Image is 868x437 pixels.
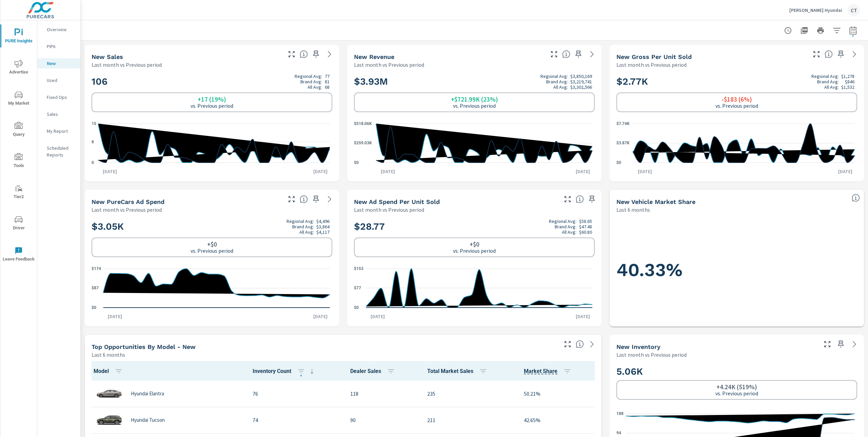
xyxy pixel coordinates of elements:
[325,74,330,79] p: 77
[427,390,513,398] p: 235
[354,53,394,60] h5: New Revenue
[286,194,297,205] button: Make Fullscreen
[616,198,695,205] h5: New Vehicle Market Share
[253,416,339,424] p: 74
[616,366,857,377] h2: 5.06K
[316,224,330,229] p: $3,864
[2,247,35,263] span: Leave Feedback
[300,79,322,84] p: Brand Avg:
[354,61,424,69] p: Last month vs Previous period
[354,74,595,90] h2: $3.93M
[546,79,568,84] p: Brand Avg:
[47,43,75,50] p: PIPA
[835,339,846,350] span: Save this to your personalized report
[92,121,96,126] text: 15
[37,58,80,68] div: New
[579,218,592,224] p: $58.65
[549,218,576,224] p: Regional Avg:
[824,84,839,90] p: All Avg:
[309,313,332,320] p: [DATE]
[292,224,314,229] p: Brand Avg:
[616,411,624,416] text: 188
[0,20,37,270] div: nav menu
[616,61,687,69] p: Last month vs Previous period
[37,41,80,51] div: PIPA
[103,313,127,320] p: [DATE]
[92,218,332,235] h2: $3.05K
[797,24,811,37] button: "Export Report to PDF"
[300,50,308,58] span: Number of vehicles sold by the dealership over the selected date range. [Source: This data is sou...
[37,24,80,35] div: Overview
[350,367,398,375] span: Dealer Sales
[722,96,752,103] h6: -$183 (6%)
[92,160,94,165] text: 0
[47,60,75,67] p: New
[524,367,557,375] span: Model sales / Total Market Sales. [Market = within dealer PMA (or 60 miles if no PMA is defined) ...
[37,92,80,102] div: Fixed Ops
[2,28,35,45] span: PURE Insights
[841,74,854,79] p: $1,278
[562,339,573,350] button: Make Fullscreen
[37,109,80,119] div: Sales
[427,416,513,424] p: 211
[849,339,860,350] a: See more details in report
[325,79,330,84] p: 81
[616,121,630,126] text: $7.74K
[716,383,757,390] h6: +4.24K (519%)
[92,305,96,310] text: $0
[47,77,75,84] p: Used
[37,75,80,85] div: Used
[354,160,359,165] text: $0
[47,26,75,33] p: Overview
[131,391,164,397] p: Hyundai Elantra
[324,49,335,60] a: See more details in report
[354,141,372,146] text: $259.03K
[316,218,330,224] p: $4,496
[616,351,687,359] p: Last month vs Previous period
[92,74,332,90] h2: 106
[92,266,101,271] text: $174
[616,74,857,90] h2: $2.77K
[540,74,568,79] p: Regional Avg:
[616,258,857,282] h1: 40.33%
[587,49,597,60] a: See more details in report
[570,74,592,79] p: $3,850,169
[354,206,424,214] p: Last month vs Previous period
[309,168,332,175] p: [DATE]
[2,91,35,107] span: My Market
[287,218,314,224] p: Regional Avg:
[299,229,314,235] p: All Avg:
[300,195,308,203] span: Total cost of media for all PureCars channels for the selected dealership group over the selected...
[92,286,99,291] text: $87
[92,351,125,359] p: Last 6 months
[822,339,833,350] button: Make Fullscreen
[846,24,860,37] button: Select Date Range
[524,367,574,375] span: Market Share
[253,390,339,398] p: 76
[94,367,125,375] span: Model
[96,383,123,404] img: glamour
[324,194,335,205] a: See more details in report
[524,390,593,398] p: 50.21%
[37,126,80,136] div: My Report
[579,229,592,235] p: $60.80
[350,416,416,424] p: 90
[562,50,570,58] span: Total sales revenue over the selected date range. [Source: This data is sourced from the dealer’s...
[845,79,854,84] p: $846
[616,160,621,165] text: $0
[354,198,440,205] h5: New Ad Spend Per Unit Sold
[579,224,592,229] p: $47.48
[470,241,479,248] h6: +$0
[376,168,400,175] p: [DATE]
[286,49,297,60] button: Make Fullscreen
[587,339,597,350] a: See more details in report
[715,103,758,109] p: vs. Previous period
[92,198,164,205] h5: New PureCars Ad Spend
[524,416,593,424] p: 42.65%
[354,121,372,126] text: $518.06K
[131,417,165,423] p: Hyundai Tucson
[295,74,322,79] p: Regional Avg:
[2,215,35,232] span: Driver
[616,431,621,436] text: 94
[616,206,650,214] p: Last 6 months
